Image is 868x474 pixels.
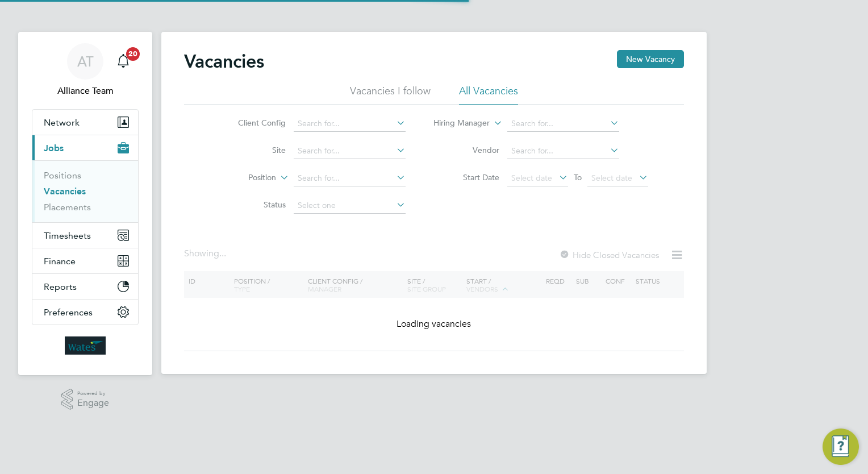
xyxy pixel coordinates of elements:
[77,398,109,408] span: Engage
[559,250,659,260] label: Hide Closed Vacancies
[44,230,91,241] span: Timesheets
[294,143,406,159] input: Search for...
[112,43,135,80] a: 20
[32,223,138,248] button: Timesheets
[44,307,93,318] span: Preferences
[32,135,138,160] button: Jobs
[126,47,140,61] span: 20
[44,256,76,267] span: Finance
[294,171,406,186] input: Search for...
[44,143,64,153] span: Jobs
[823,429,859,465] button: Engage Resource Center
[570,170,585,185] span: To
[184,50,264,73] h2: Vacancies
[220,118,286,128] label: Client Config
[211,172,276,184] label: Position
[294,116,406,132] input: Search for...
[511,173,552,183] span: Select date
[507,116,619,132] input: Search for...
[591,173,632,183] span: Select date
[294,198,406,214] input: Select one
[507,143,619,159] input: Search for...
[65,336,106,355] img: wates-logo-retina.png
[32,300,138,325] button: Preferences
[32,248,138,273] button: Finance
[44,117,80,128] span: Network
[32,336,139,355] a: Go to home page
[44,170,81,181] a: Positions
[424,118,490,129] label: Hiring Manager
[32,274,138,299] button: Reports
[32,43,139,98] a: ATAlliance Team
[32,160,138,222] div: Jobs
[459,84,518,105] li: All Vacancies
[350,84,431,105] li: Vacancies I follow
[77,54,94,69] span: AT
[18,32,152,375] nav: Main navigation
[434,145,499,155] label: Vendor
[44,202,91,213] a: Placements
[434,172,499,182] label: Start Date
[617,50,684,68] button: New Vacancy
[44,186,86,197] a: Vacancies
[220,199,286,210] label: Status
[219,248,226,259] span: ...
[44,281,77,292] span: Reports
[220,145,286,155] label: Site
[32,84,139,98] span: Alliance Team
[61,389,110,410] a: Powered byEngage
[77,389,109,398] span: Powered by
[184,248,228,260] div: Showing
[32,110,138,135] button: Network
